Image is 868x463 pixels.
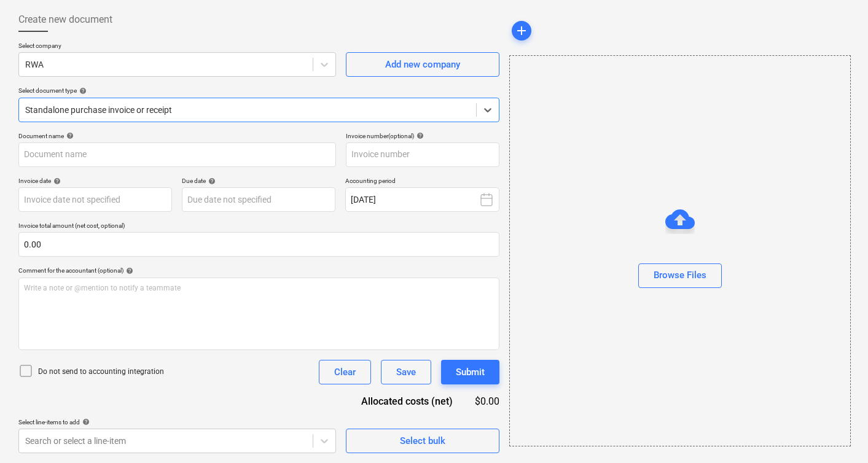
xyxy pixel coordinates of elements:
[182,187,335,212] input: Due date not specified
[346,132,499,140] div: Invoice number (optional)
[38,367,164,377] p: Do not send to accounting integration
[18,267,499,274] div: Comment for the accountant (optional)
[514,23,529,38] span: add
[80,418,90,426] span: help
[18,177,172,185] div: Invoice date
[18,12,112,27] span: Create new document
[346,52,499,77] button: Add new company
[381,360,431,384] button: Save
[123,267,133,274] span: help
[18,222,499,232] p: Invoice total amount (net cost, optional)
[456,364,485,380] div: Submit
[51,177,61,185] span: help
[472,394,499,408] div: $0.00
[441,360,499,384] button: Submit
[18,418,336,426] div: Select line-items to add
[396,364,416,380] div: Save
[18,42,336,52] p: Select company
[807,404,868,463] iframe: Chat Widget
[345,177,499,187] p: Accounting period
[206,177,216,185] span: help
[334,364,356,380] div: Clear
[18,187,172,212] input: Invoice date not specified
[18,232,499,257] input: Invoice total amount (net cost, optional)
[654,267,706,283] div: Browse Files
[414,132,424,139] span: help
[18,87,499,95] div: Select document type
[400,433,445,449] div: Select bulk
[77,87,87,95] span: help
[182,177,335,185] div: Due date
[345,187,499,212] button: [DATE]
[346,142,499,167] input: Invoice number
[346,429,499,453] button: Select bulk
[509,55,851,446] div: Browse Files
[18,142,336,167] input: Document name
[638,263,722,288] button: Browse Files
[319,360,371,384] button: Clear
[340,394,472,408] div: Allocated costs (net)
[385,56,460,72] div: Add new company
[64,132,74,139] span: help
[18,132,336,140] div: Document name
